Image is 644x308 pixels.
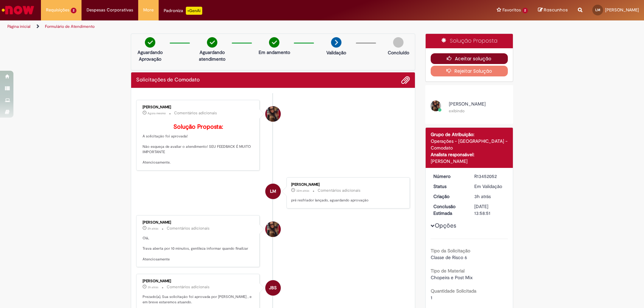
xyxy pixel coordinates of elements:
p: Aguardando atendimento [196,49,228,62]
b: Solução Proposta: [173,123,223,131]
p: Concluído [388,49,409,56]
a: Rascunhos [538,7,568,13]
dt: Conclusão Estimada [428,203,470,217]
div: Operações - [GEOGRAPHIC_DATA] - Comodato [431,138,508,151]
span: [PERSON_NAME] [605,7,639,13]
span: 2 [71,8,76,13]
div: Grupo de Atribuição: [431,131,508,138]
a: Formulário de Atendimento [45,24,95,29]
span: [PERSON_NAME] [449,101,486,107]
div: 27/08/2025 11:52:19 [474,193,505,200]
small: Comentários adicionais [318,188,361,193]
div: [DATE] 13:58:51 [474,203,505,217]
div: R13452052 [474,173,505,180]
span: Rascunhos [544,7,568,13]
p: pré resfriador lançado, aguardando aprovação [291,198,403,203]
div: Analista responsável: [431,151,508,158]
img: check-circle-green.png [269,37,279,48]
div: undefined Online [265,222,281,237]
time: 27/08/2025 11:52:19 [474,193,491,199]
span: Agora mesmo [148,111,166,115]
span: LM [595,8,600,12]
time: 27/08/2025 14:38:57 [148,111,166,115]
div: [PERSON_NAME] [143,221,254,225]
span: LM [270,183,276,199]
b: Tipo de Material [431,268,465,274]
span: 2 [522,8,528,13]
div: [PERSON_NAME] [143,105,254,109]
img: check-circle-green.png [207,37,217,48]
div: [PERSON_NAME] [431,158,508,165]
small: Comentários adicionais [167,284,210,290]
b: Quantidade Solicitada [431,288,476,294]
p: A solicitação foi aprovada! Não esqueça de avaliar o atendimento! SEU FEEDBACK É MUITO IMPORTANTE... [143,124,254,165]
button: Rejeitar Solução [431,66,508,76]
div: Padroniza [164,7,202,15]
div: Em Validação [474,183,505,190]
span: Despesas Corporativas [87,7,133,13]
p: Prezado(a), Sua solicitação foi aprovada por [PERSON_NAME] , e em breve estaremos atuando. [143,294,254,305]
dt: Status [428,183,470,190]
ul: Trilhas de página [5,20,424,33]
img: arrow-next.png [331,37,341,48]
p: Olá, Trava aberta por 10 minutos, gentileza informar quando finalizar Atenciosamente [143,236,254,262]
h2: Solicitações de Comodato Histórico de tíquete [136,77,200,83]
p: Aguardando Aprovação [134,49,166,62]
img: img-circle-grey.png [393,37,404,48]
span: Favoritos [502,7,521,13]
p: Validação [326,49,346,56]
small: Comentários adicionais [174,110,217,116]
time: 27/08/2025 11:58:51 [148,285,158,289]
span: 2h atrás [148,227,158,231]
span: Classe de Risco 6 [431,254,467,260]
p: +GenAi [186,7,202,15]
span: 3h atrás [474,193,491,199]
img: check-circle-green.png [145,37,155,48]
span: More [143,7,154,13]
div: Jacqueline Batista Shiota [265,280,281,296]
span: JBS [269,280,277,296]
div: [PERSON_NAME] [143,279,254,283]
time: 27/08/2025 12:10:18 [148,227,158,231]
div: Solução Proposta [426,34,513,48]
button: Adicionar anexos [401,76,410,84]
time: 27/08/2025 14:07:18 [296,189,309,193]
a: Página inicial [7,24,31,29]
span: 32m atrás [296,189,309,193]
span: 3h atrás [148,285,158,289]
b: Tipo da Solicitação [431,248,470,254]
div: undefined Online [265,106,281,122]
img: ServiceNow [1,3,35,17]
span: 1 [431,295,432,301]
div: Lucas Machado [265,184,281,199]
button: Aceitar solução [431,53,508,64]
dt: Criação [428,193,470,200]
p: Em andamento [259,49,290,56]
small: exibindo [449,108,465,114]
div: [PERSON_NAME] [291,183,403,187]
span: Requisições [46,7,69,13]
small: Comentários adicionais [167,226,210,231]
dt: Número [428,173,470,180]
span: Chopeira e Post Mix [431,274,473,281]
